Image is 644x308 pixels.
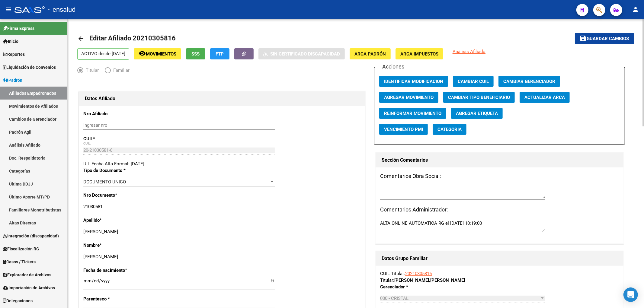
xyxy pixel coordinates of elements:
button: Agregar Movimiento [379,92,438,103]
p: ACTIVO desde [DATE] [77,48,129,60]
button: SSS [186,48,205,59]
button: FTP [210,48,229,59]
h1: Sección Comentarios [382,155,617,165]
button: Guardar cambios [575,33,634,44]
span: SSS [192,51,200,57]
span: DOCUMENTO UNICO [83,179,126,185]
p: Parentesco * [83,296,167,302]
h1: Datos Grupo Familiar [382,254,617,263]
button: Categoria [433,124,466,135]
h1: Datos Afiliado [85,94,359,103]
span: Categoria [437,127,462,132]
div: Ult. Fecha Alta Formal: [DATE] [83,160,361,167]
span: Agregar Etiqueta [456,111,498,116]
p: Tipo de Documento * [83,167,167,174]
mat-icon: menu [5,6,12,13]
p: Nro Afiliado [83,110,167,117]
span: Integración (discapacidad) [3,233,59,239]
span: Familiar [111,67,130,74]
span: Reinformar Movimiento [384,111,441,116]
span: Identificar Modificación [384,79,443,84]
span: Importación de Archivos [3,284,55,291]
span: 000 - CRISTAL [380,296,409,301]
p: Fecha de nacimiento [83,267,167,274]
button: Movimientos [134,48,181,59]
span: FTP [216,51,224,57]
button: Vencimiento PMI [379,124,428,135]
button: Agregar Etiqueta [451,108,503,119]
span: , [429,278,430,283]
span: Movimientos [146,51,176,57]
a: 20210305816 [405,271,432,276]
mat-icon: remove_red_eye [139,50,146,57]
span: Actualizar ARCA [524,95,565,100]
span: Cambiar Gerenciador [503,79,555,84]
span: Firma Express [3,25,34,32]
mat-icon: save [580,35,587,42]
span: Cambiar CUIL [458,79,489,84]
span: Reportes [3,51,25,58]
div: Open Intercom Messenger [623,287,638,302]
span: Sin Certificado Discapacidad [270,51,340,57]
span: Liquidación de Convenios [3,64,56,71]
button: Cambiar Tipo Beneficiario [443,92,515,103]
span: - ensalud [48,3,75,16]
span: Inicio [3,38,18,45]
button: Cambiar CUIL [453,76,494,87]
button: Reinformar Movimiento [379,108,446,119]
mat-icon: person [632,6,639,13]
p: CUIL [83,135,167,142]
span: Agregar Movimiento [384,95,434,100]
button: Sin Certificado Discapacidad [258,48,345,59]
strong: [PERSON_NAME] [PERSON_NAME] [394,278,465,283]
h3: Acciones [379,62,406,71]
span: Guardar cambios [587,36,629,42]
mat-icon: arrow_back [77,35,85,42]
span: Padrón [3,77,22,84]
span: ARCA Padrón [354,51,386,57]
p: Apellido [83,217,167,224]
span: Delegaciones [3,297,33,304]
button: Cambiar Gerenciador [498,76,560,87]
span: Titular [83,67,99,74]
span: Explorador de Archivos [3,271,51,278]
span: ARCA Impuestos [400,51,438,57]
button: Actualizar ARCA [520,92,570,103]
span: Vencimiento PMI [384,127,423,132]
span: Análisis Afiliado [453,49,485,54]
span: Casos / Tickets [3,259,36,265]
p: Nombre [83,242,167,249]
button: ARCA Padrón [350,48,391,59]
mat-radio-group: Elija una opción [77,69,136,74]
h3: Comentarios Administrador: [380,205,619,214]
div: CUIL Titular: Titular: [380,270,619,284]
h3: Comentarios Obra Social: [380,172,619,180]
p: Nro Documento [83,192,167,198]
span: Cambiar Tipo Beneficiario [448,95,510,100]
button: Identificar Modificación [379,76,448,87]
span: Fiscalización RG [3,246,39,252]
span: Editar Afiliado 20210305816 [89,34,176,42]
p: Gerenciador * [380,284,452,290]
button: ARCA Impuestos [396,48,443,59]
